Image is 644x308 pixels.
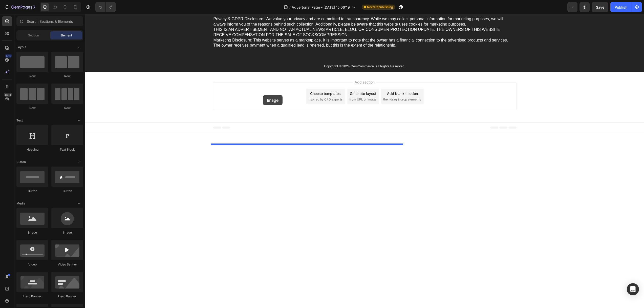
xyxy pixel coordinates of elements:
div: Text Block [51,147,83,152]
button: 7 [2,2,38,12]
span: Button [16,160,26,164]
span: Toggle open [75,158,83,166]
div: Open Intercom Messenger [627,283,639,295]
div: Button [16,189,48,193]
div: Video [16,262,48,267]
div: Hero Banner [16,294,48,299]
div: Button [51,189,83,193]
p: 7 [33,4,35,10]
span: Media [16,201,25,206]
div: Row [51,106,83,110]
span: Advertorial Page - [DATE] 15:06:19 [292,5,350,10]
div: 450 [5,54,12,58]
span: Section [28,33,39,38]
div: Heading [16,147,48,152]
span: Save [596,5,604,9]
input: Search Sections & Elements [16,16,83,26]
div: Row [16,106,48,110]
span: Need republishing [367,5,393,9]
span: Layout [16,45,26,49]
div: Image [16,230,48,235]
div: Hero Banner [51,294,83,299]
div: Row [51,74,83,78]
div: Publish [615,5,627,10]
button: Publish [610,2,632,12]
span: Text [16,118,23,123]
span: Toggle open [75,199,83,208]
button: Save [592,2,608,12]
div: Beta [4,93,12,97]
span: Toggle open [75,116,83,125]
span: Element [60,33,72,38]
div: Undo/Redo [95,2,116,12]
div: Image [51,230,83,235]
iframe: Design area [85,14,644,308]
div: Row [16,74,48,78]
div: Video Banner [51,262,83,267]
span: / [289,5,291,10]
span: Toggle open [75,43,83,51]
